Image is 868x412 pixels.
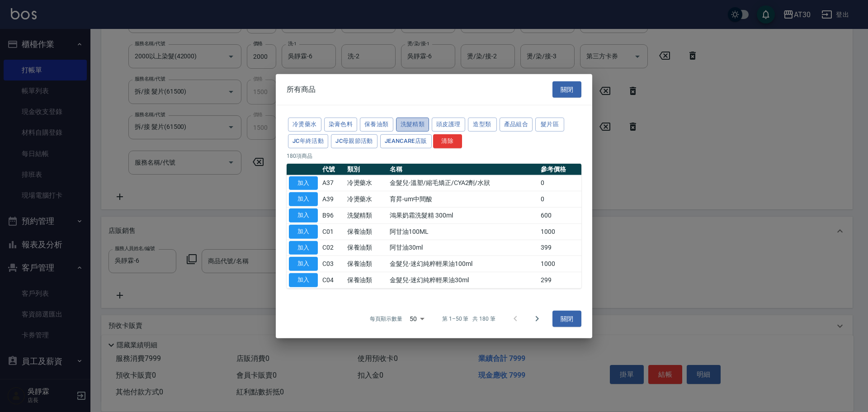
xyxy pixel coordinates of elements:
td: A37 [320,175,345,191]
td: 299 [538,272,581,288]
p: 每頁顯示數量 [370,315,402,323]
td: 保養油類 [345,272,388,288]
td: B96 [320,207,345,223]
button: Go to next page [526,308,548,330]
th: 參考價格 [538,163,581,175]
td: 1000 [538,256,581,272]
td: C02 [320,240,345,256]
td: C04 [320,272,345,288]
p: 180 項商品 [287,152,581,160]
button: 加入 [289,176,318,190]
button: JC母親節活動 [331,134,377,148]
td: 金髮兒-迷幻純粹輕果油100ml [387,256,538,272]
button: 關閉 [552,81,581,98]
td: 阿甘油100ML [387,223,538,240]
button: 加入 [289,208,318,223]
td: 鴻果奶霜洗髮精 300ml [387,207,538,223]
th: 代號 [320,163,345,175]
th: 名稱 [387,163,538,175]
td: 600 [538,207,581,223]
button: 加入 [289,273,318,287]
th: 類別 [345,163,388,175]
button: 頭皮護理 [432,118,465,132]
button: 保養油類 [360,118,393,132]
button: 加入 [289,225,318,239]
button: 加入 [289,241,318,255]
button: 加入 [289,257,318,271]
td: 冷燙藥水 [345,191,388,208]
button: 洗髮精類 [396,118,429,132]
span: 所有商品 [287,85,316,94]
td: 1000 [538,223,581,240]
td: 399 [538,240,581,256]
button: 加入 [289,192,318,206]
button: 產品組合 [500,118,533,132]
p: 第 1–50 筆 共 180 筆 [442,315,495,323]
button: 冷燙藥水 [288,118,321,132]
div: 50 [406,307,428,331]
td: 0 [538,191,581,208]
td: C03 [320,256,345,272]
button: 染膏色料 [324,118,358,132]
td: C01 [320,223,345,240]
button: 關閉 [552,310,581,327]
button: 清除 [433,134,462,148]
td: 育昇-um中間酸 [387,191,538,208]
td: 阿甘油30ml [387,240,538,256]
td: 冷燙藥水 [345,175,388,191]
td: 0 [538,175,581,191]
td: 洗髮精類 [345,207,388,223]
button: JeanCare店販 [380,134,432,148]
button: JC年終活動 [288,134,328,148]
button: 髮片區 [535,118,564,132]
td: 金髮兒-溫塑/縮毛矯正/CYA2劑/水狀 [387,175,538,191]
button: 造型類 [468,118,497,132]
td: 金髮兒-迷幻純粹輕果油30ml [387,272,538,288]
td: 保養油類 [345,223,388,240]
td: 保養油類 [345,256,388,272]
td: A39 [320,191,345,208]
td: 保養油類 [345,240,388,256]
